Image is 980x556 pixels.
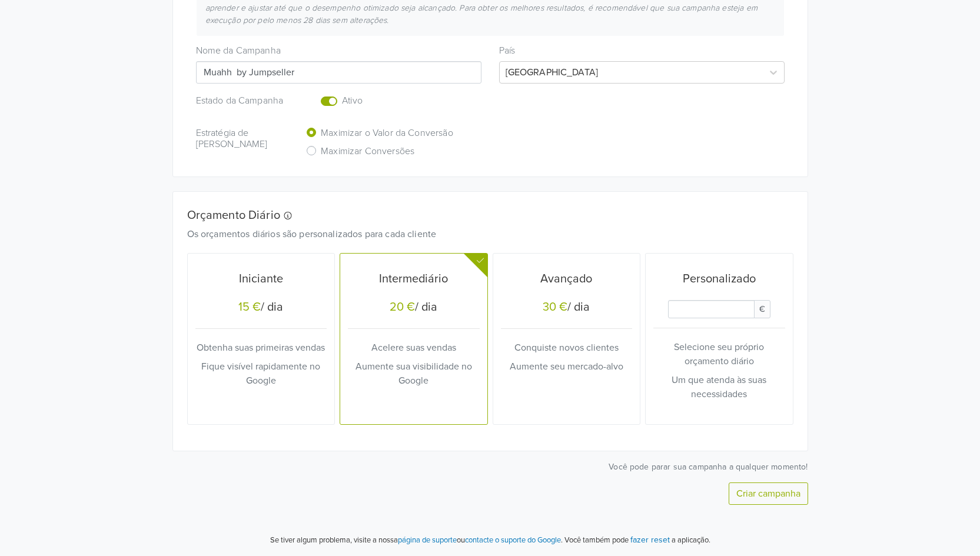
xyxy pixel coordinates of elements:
button: Iniciante15 €/ diaObtenha suas primeiras vendasFique visível rapidamente no Google [188,254,335,424]
h6: Nome da Campanha [196,45,481,56]
h5: Intermediário [348,272,480,286]
div: Os orçamentos diários são personalizados para cada cliente [178,227,785,241]
h5: / dia [501,300,633,317]
p: Você também pode a aplicação. [563,533,710,547]
h5: Iniciante [195,272,327,286]
p: Se tiver algum problema, visite a nossa ou . [270,535,563,547]
h5: Orçamento Diário [187,208,776,222]
button: Intermediário20 €/ diaAcelere suas vendasAumente sua visibilidade no Google [340,254,487,424]
h5: Personalizado [653,272,785,286]
h6: Maximizar o Valor da Conversão [321,128,453,139]
a: página de suporte [398,535,457,545]
p: Conquiste novos clientes [501,341,633,355]
h6: Estratégia de [PERSON_NAME] [196,128,288,150]
p: Acelere suas vendas [348,341,480,355]
button: fazer reset [630,533,670,547]
p: Fique visível rapidamente no Google [195,359,327,388]
h5: / dia [195,300,327,317]
p: Aumente sua visibilidade no Google [348,359,480,388]
input: Campaign name [196,61,481,84]
h6: Maximizar Conversões [321,146,414,157]
p: Selecione seu próprio orçamento diário [653,340,785,368]
div: 20 € [390,300,415,314]
span: € [754,300,770,318]
p: Você pode parar sua campanha a qualquer momento! [172,461,808,473]
h5: / dia [348,300,480,317]
button: Avançado30 €/ diaConquiste novos clientesAumente seu mercado-alvo [493,254,640,424]
p: Um que atenda às suas necessidades [653,373,785,401]
button: PersonalizadoDaily Custom Budget€Selecione seu próprio orçamento diárioUm que atenda às suas nece... [646,254,793,424]
div: 15 € [238,300,261,314]
h6: País [499,45,785,56]
p: Obtenha suas primeiras vendas [195,341,327,355]
h5: Avançado [501,272,633,286]
button: Criar campanha [729,482,808,505]
a: contacte o suporte do Google [465,535,561,545]
div: 30 € [543,300,567,314]
h6: Estado da Campanha [196,95,288,106]
input: Daily Custom Budget [668,300,755,318]
h6: Ativo [342,95,443,106]
p: Aumente seu mercado-alvo [501,359,633,374]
